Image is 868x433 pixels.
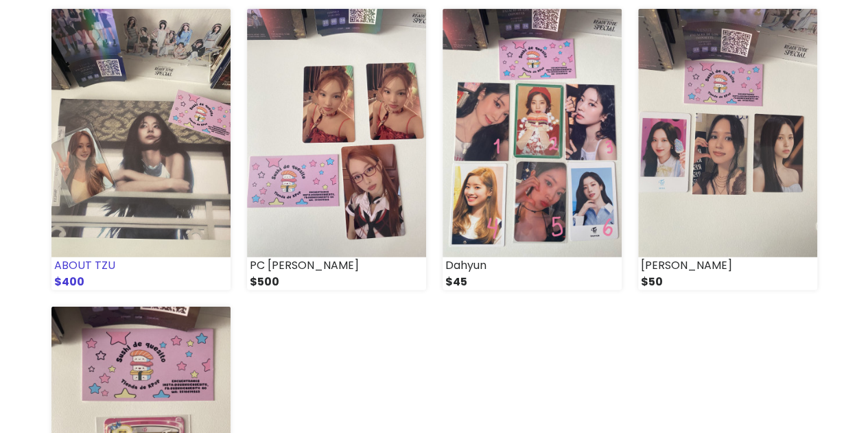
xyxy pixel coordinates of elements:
a: Dahyun $45 [443,9,622,290]
div: Dahyun [443,257,622,274]
div: $500 [247,274,426,290]
a: [PERSON_NAME] $50 [638,9,817,290]
img: small_1730650504910.jpeg [247,9,426,257]
div: ABOUT TZU [51,257,231,274]
div: $400 [51,274,231,290]
a: ABOUT TZU $400 [51,9,231,290]
div: [PERSON_NAME] [638,257,817,274]
img: small_1730162219581.jpeg [443,9,622,257]
div: $45 [443,274,622,290]
img: small_1730162141449.jpeg [638,9,817,257]
div: PC [PERSON_NAME] [247,257,426,274]
div: $50 [638,274,817,290]
a: PC [PERSON_NAME] $500 [247,9,426,290]
img: small_1730651106576.jpeg [51,9,231,257]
